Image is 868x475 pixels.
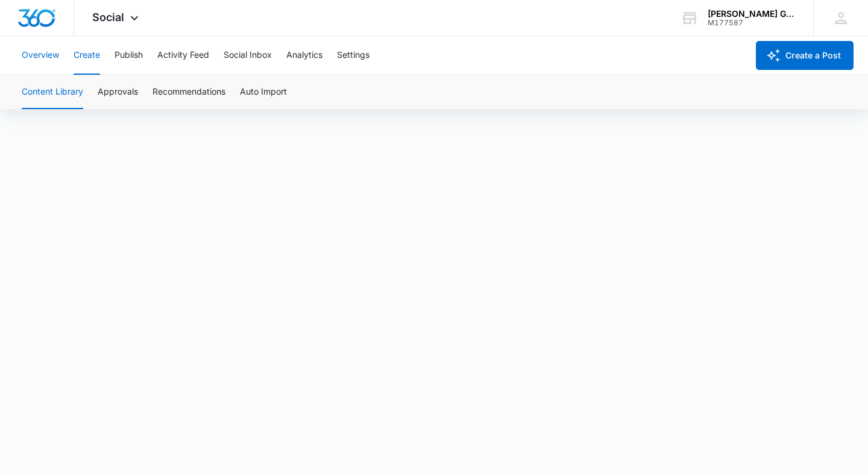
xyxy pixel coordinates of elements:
[92,11,124,24] span: Social
[240,75,287,109] button: Auto Import
[22,36,59,75] button: Overview
[224,36,272,75] button: Social Inbox
[153,75,225,109] button: Recommendations
[115,36,143,75] button: Publish
[708,9,796,19] div: account name
[98,75,138,109] button: Approvals
[22,75,83,109] button: Content Library
[157,36,209,75] button: Activity Feed
[756,41,854,70] button: Create a Post
[286,36,322,75] button: Analytics
[708,19,796,27] div: account id
[74,36,100,75] button: Create
[337,36,370,75] button: Settings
